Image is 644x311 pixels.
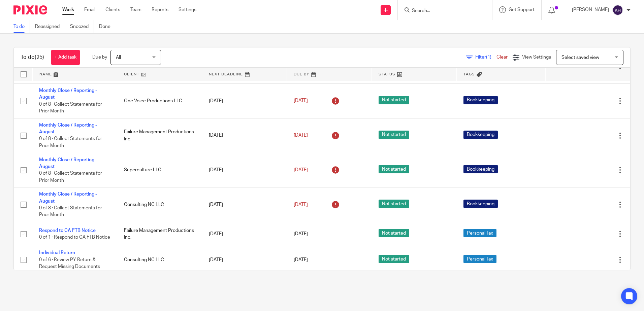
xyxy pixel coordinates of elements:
h1: To do [21,54,44,61]
span: 0 of 8 · Collect Statements for Prior Month [39,102,102,114]
a: Clients [105,6,120,13]
span: Not started [379,165,409,173]
a: Email [84,6,95,13]
a: Reports [152,6,168,13]
td: [DATE] [202,118,287,153]
td: Failure Management Productions Inc. [117,222,202,246]
span: 0 of 6 · Review PY Return & Request Missing Documents [39,257,100,269]
td: [DATE] [202,83,287,118]
span: 0 of 8 · Collect Statements for Prior Month [39,206,102,217]
a: Reassigned [35,20,65,33]
span: Personal Tax [463,229,496,237]
a: Snoozed [70,20,94,33]
td: Consulting NC LLC [117,246,202,274]
td: Consulting NC LLC [117,187,202,222]
a: Monthly Close / Reporting - August [39,192,97,203]
a: Respond to CA FTB Notice [39,228,96,233]
a: Work [62,6,74,13]
span: [DATE] [294,257,308,262]
td: Superculture LLC [117,153,202,187]
a: Clear [496,55,508,60]
span: Bookkeeping [463,96,498,104]
a: Monthly Close / Reporting - August [39,88,97,100]
td: One Voice Productions LLC [117,83,202,118]
p: [PERSON_NAME] [572,6,609,13]
span: (25) [35,55,44,60]
span: [DATE] [294,99,308,103]
span: Not started [379,96,409,104]
span: Bookkeeping [463,200,498,208]
a: Settings [179,6,196,13]
span: Not started [379,200,409,208]
span: 0 of 8 · Collect Statements for Prior Month [39,137,102,148]
span: Tags [463,72,475,76]
img: svg%3E [612,5,623,15]
a: To do [13,20,30,33]
td: [DATE] [202,222,287,246]
td: Failure Management Productions Inc. [117,118,202,153]
span: [DATE] [294,232,308,236]
span: Not started [379,131,409,139]
a: Monthly Close / Reporting - August [39,158,97,169]
span: Not started [379,229,409,237]
span: Bookkeeping [463,131,498,139]
a: Team [130,6,141,13]
img: Pixie [13,5,47,14]
span: Filter [475,55,496,60]
span: 0 of 8 · Collect Statements for Prior Month [39,171,102,183]
td: [DATE] [202,246,287,274]
span: Not started [379,255,409,263]
a: + Add task [51,50,80,65]
span: (1) [486,55,491,60]
span: Select saved view [561,55,599,60]
span: [DATE] [294,133,308,138]
span: [DATE] [294,202,308,207]
span: Personal Tax [463,255,496,263]
a: Done [99,20,116,33]
span: Bookkeeping [463,165,498,173]
td: [DATE] [202,153,287,187]
input: Search [411,8,472,14]
td: [DATE] [202,187,287,222]
a: Monthly Close / Reporting - August [39,123,97,134]
span: [DATE] [294,168,308,172]
span: Get Support [509,7,535,12]
span: All [116,55,121,60]
span: 0 of 1 · Respond to CA FTB Notice [39,235,110,240]
span: View Settings [522,55,551,60]
a: Individual Return [39,250,75,255]
p: Due by [92,54,107,61]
